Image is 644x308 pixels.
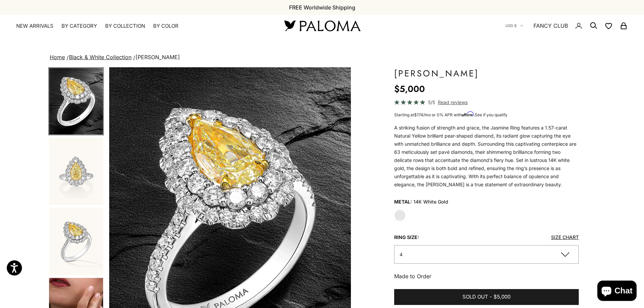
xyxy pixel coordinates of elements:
span: Sold out [462,293,488,301]
span: $5,000 [494,293,510,301]
p: Made to Order [394,272,579,281]
button: 4 [394,245,579,264]
a: See if you qualify - Learn more about Affirm Financing (opens in modal) [475,112,507,117]
nav: breadcrumbs [48,53,596,62]
a: 5/5 Read reviews [394,98,579,106]
nav: Primary navigation [16,23,268,29]
span: Read reviews [438,98,468,106]
a: Size Chart [551,234,579,240]
a: NEW ARRIVALS [16,23,53,29]
span: Affirm [462,112,474,117]
button: Sold out-$5,000 [394,289,579,305]
button: Go to item 2 [48,137,104,206]
inbox-online-store-chat: Shopify online store chat [595,281,639,303]
summary: By Color [153,23,178,29]
legend: Ring Size: [394,232,419,242]
p: FREE Worldwide Shipping [289,3,355,12]
sale-price: $5,000 [394,82,425,96]
legend: Metal: [394,197,412,207]
span: A striking fusion of strength and grace, the Jasmine Ring features a 1.57-carat Natural Yellow br... [394,125,576,187]
span: 5/5 [428,98,435,106]
variant-option-value: 14K White Gold [413,197,448,207]
button: Go to item 1 [48,67,104,135]
summary: By Collection [105,23,145,29]
h1: [PERSON_NAME] [394,67,579,79]
span: [PERSON_NAME] [136,54,180,61]
summary: By Category [62,23,97,29]
a: FANCY CLUB [533,21,568,30]
span: Starting at /mo or 0% APR with . [394,112,507,117]
nav: Secondary navigation [505,15,628,37]
img: #YellowGold #WhiteGold #RoseGold [49,68,103,135]
span: 4 [400,252,403,257]
span: USD $ [505,23,517,29]
a: Home [50,54,65,61]
button: USD $ [505,23,523,29]
span: $174 [414,112,423,117]
img: #YellowGold #WhiteGold #RoseGold [49,138,103,205]
button: Go to item 3 [48,207,104,276]
img: #YellowGold #WhiteGold #RoseGold [49,208,103,275]
a: Black & White Collection [69,54,132,61]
